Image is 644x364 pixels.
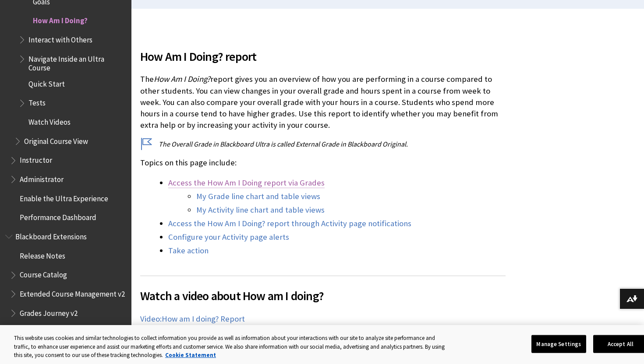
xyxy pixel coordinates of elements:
[165,351,216,359] a: More information about your privacy, opens in a new tab
[140,47,506,66] span: How Am I Doing? report
[140,287,506,305] span: Watch a video about How am I doing?
[28,115,71,126] span: Watch Videos
[33,14,88,25] span: How Am I Doing?
[168,178,325,188] a: Access the How Am I Doing report via Grades
[168,245,209,256] a: Take action
[140,73,506,131] p: The report gives you an overview of how you are performing in a course compared to other students...
[162,314,245,324] span: How am I doing? Report
[20,287,125,298] span: Extended Course Management v2
[28,77,65,88] span: Quick Start
[28,96,46,108] span: Tests
[196,191,320,202] a: My Grade line chart and table views
[20,191,108,203] span: Enable the Ultra Experience
[20,210,96,222] span: Performance Dashboard
[168,232,289,242] a: Configure your Activity page alerts
[168,218,411,229] a: Access the How Am I Doing? report through Activity page notifications
[196,205,325,215] a: My Activity line chart and table views
[20,248,65,260] span: Release Notes
[20,306,78,318] span: Grades Journey v2
[20,268,67,280] span: Course Catalog
[531,335,586,353] button: Manage Settings
[20,153,52,165] span: Instructor
[140,139,506,149] p: The Overall Grade in Blackboard Ultra is called External Grade in Blackboard Original.
[20,172,64,184] span: Administrator
[140,157,506,168] p: Topics on this page include:
[28,32,92,44] span: Interact with Others
[15,229,87,241] span: Blackboard Extensions
[14,334,451,360] div: This website uses cookies and similar technologies to collect information you provide as well as ...
[24,134,88,146] span: Original Course View
[28,52,125,72] span: Navigate Inside an Ultra Course
[154,74,210,84] span: How Am I Doing?
[140,314,245,324] a: Video:How am I doing? Report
